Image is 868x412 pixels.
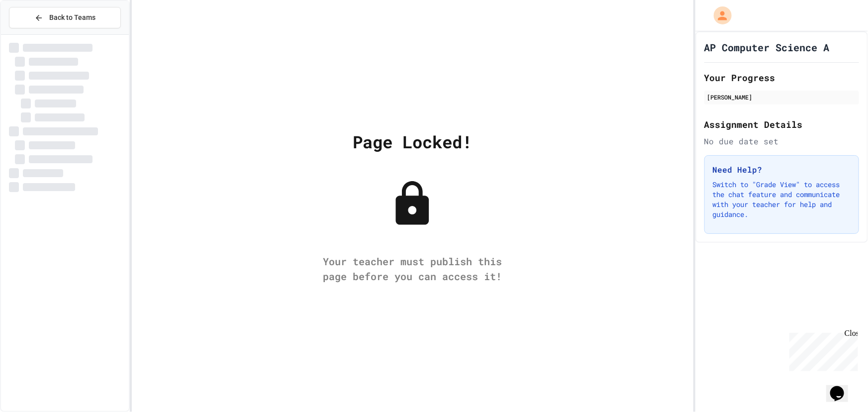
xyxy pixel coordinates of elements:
[9,7,121,28] button: Back to Teams
[713,180,851,219] p: Switch to "Grade View" to access the chat feature and communicate with your teacher for help and ...
[704,40,830,54] h1: AP Computer Science A
[707,93,856,102] div: [PERSON_NAME]
[704,117,859,131] h2: Assignment Details
[703,4,734,27] div: My Account
[353,129,472,154] div: Page Locked!
[49,12,96,23] span: Back to Teams
[713,164,851,176] h3: Need Help?
[704,71,859,85] h2: Your Progress
[785,329,858,371] iframe: chat widget
[826,372,858,402] iframe: chat widget
[313,254,512,284] div: Your teacher must publish this page before you can access it!
[704,135,859,147] div: No due date set
[4,4,69,63] div: Chat with us now!Close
